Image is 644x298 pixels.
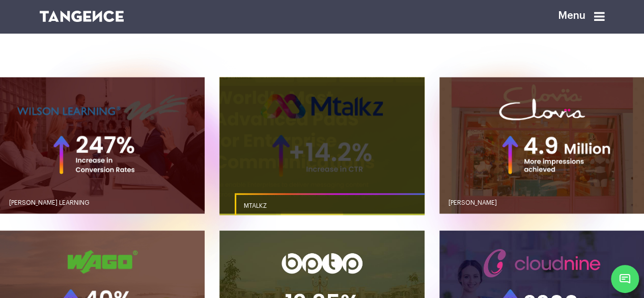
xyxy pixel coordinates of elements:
span: [PERSON_NAME] [449,199,497,205]
a: [PERSON_NAME] [439,190,644,215]
button: [PERSON_NAME] [439,77,644,213]
button: MTALKZ [219,77,424,213]
span: [PERSON_NAME] LEARNING [9,199,90,205]
span: MTALKZ [244,202,267,208]
img: logo SVG [40,11,124,22]
span: Chat Widget [611,265,639,293]
a: MTALKZ [235,193,439,218]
